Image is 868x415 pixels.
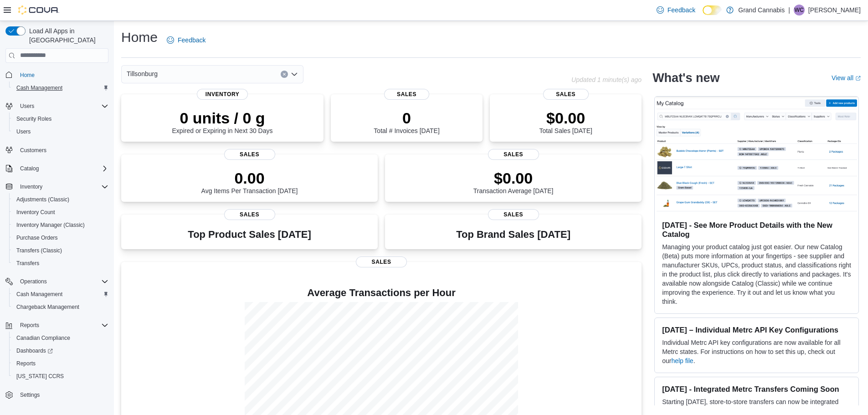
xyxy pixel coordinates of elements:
h3: [DATE] - Integrated Metrc Transfers Coming Soon [662,384,851,394]
span: WC [795,5,804,15]
button: Cash Management [9,288,112,301]
span: Users [20,102,34,110]
span: Chargeback Management [13,302,108,313]
a: Cash Management [13,82,66,93]
span: Reports [16,360,36,367]
span: Inventory [20,183,42,190]
a: help file [671,357,693,364]
h1: Home [121,28,158,46]
h3: Top Product Sales [DATE] [188,229,311,240]
button: Customers [2,143,112,157]
button: Users [2,100,112,113]
span: Transfers (Classic) [13,245,108,256]
button: Settings [2,388,112,401]
a: Purchase Orders [13,232,62,243]
p: Updated 1 minute(s) ago [571,76,642,83]
h3: Top Brand Sales [DATE] [456,229,570,240]
button: Clear input [281,71,288,78]
button: Adjustments (Classic) [9,193,112,206]
span: Washington CCRS [13,371,108,382]
div: Wilda Carrier [794,5,805,15]
a: View allExternal link [832,74,861,82]
span: Transfers [16,260,39,267]
button: Home [2,68,112,82]
div: Transaction Average [DATE] [473,169,554,195]
span: Sales [543,89,589,100]
span: Purchase Orders [16,234,58,241]
button: Users [16,101,38,112]
span: Catalog [20,165,39,172]
span: Canadian Compliance [16,334,70,342]
span: Sales [224,149,275,160]
button: [US_STATE] CCRS [9,370,112,383]
span: Cash Management [16,291,62,298]
a: Transfers [13,258,43,269]
button: Transfers [9,257,112,270]
a: Chargeback Management [13,302,83,313]
button: Reports [2,319,112,332]
span: Chargeback Management [16,303,79,311]
a: Users [13,126,34,137]
p: 0 [374,109,439,127]
p: Grand Cannabis [738,5,785,15]
img: Cova [18,5,59,15]
span: Tillsonburg [127,68,158,79]
button: Open list of options [291,71,298,78]
button: Catalog [2,162,112,175]
span: Sales [384,89,430,100]
span: Purchase Orders [13,232,108,243]
span: Users [16,101,108,112]
a: Cash Management [13,289,66,300]
div: Total # Invoices [DATE] [374,109,439,134]
a: Transfers (Classic) [13,245,66,256]
span: Sales [488,209,539,220]
button: Inventory [2,180,112,193]
span: Adjustments (Classic) [16,196,69,203]
p: 0.00 [201,169,298,187]
span: Catalog [16,163,108,174]
p: [PERSON_NAME] [808,5,861,15]
span: Inventory [16,181,108,192]
span: Customers [20,147,46,154]
span: Cash Management [13,82,108,93]
button: Security Roles [9,113,112,125]
span: Inventory Count [13,207,108,218]
a: Home [16,70,38,81]
a: Dashboards [9,344,112,357]
a: Dashboards [13,345,56,356]
a: Customers [16,145,50,156]
input: Dark Mode [703,5,722,15]
svg: External link [855,76,861,81]
button: Purchase Orders [9,231,112,244]
button: Inventory Count [9,206,112,219]
span: Inventory Manager (Classic) [16,221,85,229]
a: Canadian Compliance [13,333,74,343]
a: Adjustments (Classic) [13,194,73,205]
button: Inventory Manager (Classic) [9,219,112,231]
h3: [DATE] – Individual Metrc API Key Configurations [662,325,851,334]
a: Security Roles [13,113,55,124]
span: Home [16,69,108,81]
h4: Average Transactions per Hour [128,287,634,298]
span: Sales [224,209,275,220]
a: Settings [16,389,43,400]
span: Dashboards [13,345,108,356]
button: Inventory [16,181,46,192]
span: Operations [16,276,108,287]
a: Inventory Count [13,207,59,218]
h2: What's new [652,71,719,85]
span: Load All Apps in [GEOGRAPHIC_DATA] [26,26,108,45]
a: Feedback [653,1,699,19]
span: Customers [16,144,108,156]
button: Operations [2,275,112,288]
p: Managing your product catalog just got easier. Our new Catalog (Beta) puts more information at yo... [662,242,851,306]
button: Users [9,125,112,138]
p: | [788,5,790,15]
button: Catalog [16,163,42,174]
span: Dark Mode [703,15,703,15]
div: Avg Items Per Transaction [DATE] [201,169,298,195]
button: Reports [9,357,112,370]
button: Chargeback Management [9,301,112,313]
span: Feedback [668,5,695,15]
span: Inventory Count [16,209,55,216]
